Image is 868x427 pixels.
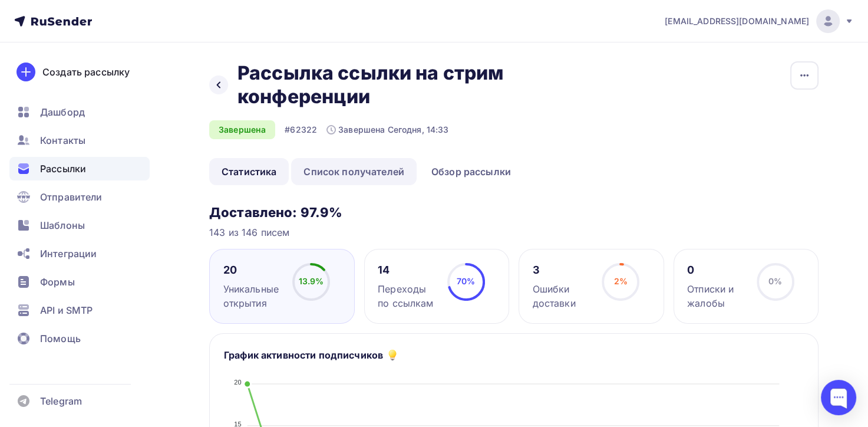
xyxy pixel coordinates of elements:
[209,120,275,139] div: Завершена
[687,263,746,277] div: 0
[665,9,854,33] a: [EMAIL_ADDRESS][DOMAIN_NAME]
[40,331,81,346] span: Помощь
[42,65,130,79] div: Создать рассылку
[326,124,448,136] div: Завершена Сегодня, 14:33
[378,263,437,277] div: 14
[9,129,150,152] a: Контакты
[378,282,437,310] div: Переходы по ссылкам
[291,158,417,185] a: Список получателей
[40,133,85,147] span: Контакты
[419,158,523,185] a: Обзор рассылки
[533,282,592,310] div: Ошибки доставки
[237,61,593,109] h2: Рассылка ссылки на стрим конференции
[223,282,282,310] div: Уникальные открытия
[285,124,317,136] div: #62322
[40,218,85,232] span: Шаблоны
[40,162,86,176] span: Рассылки
[209,158,289,185] a: Статистика
[533,263,592,277] div: 3
[299,276,324,286] span: 13.9%
[40,394,82,408] span: Telegram
[9,185,150,209] a: Отправители
[234,379,242,386] tspan: 20
[224,348,383,362] h5: График активности подписчиков
[9,100,150,124] a: Дашборд
[665,15,809,27] span: [EMAIL_ADDRESS][DOMAIN_NAME]
[687,282,746,310] div: Отписки и жалобы
[40,275,75,289] span: Формы
[613,276,627,286] span: 2%
[457,276,475,286] span: 70%
[209,204,819,221] h3: Доставлено: 97.9%
[223,263,282,277] div: 20
[9,157,150,180] a: Рассылки
[40,105,85,119] span: Дашборд
[40,190,103,204] span: Отправители
[9,213,150,237] a: Шаблоны
[768,276,782,286] span: 0%
[40,247,97,261] span: Интеграции
[40,303,93,317] span: API и SMTP
[209,225,819,239] div: 143 из 146 писем
[9,270,150,294] a: Формы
